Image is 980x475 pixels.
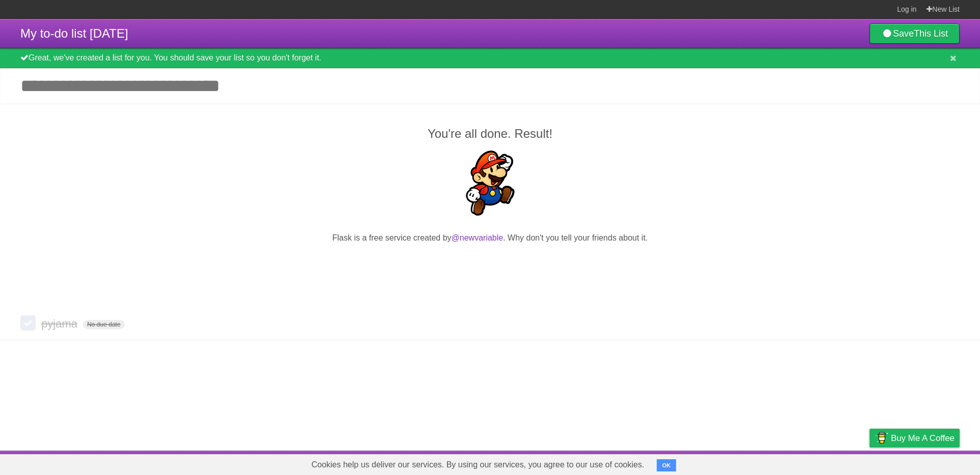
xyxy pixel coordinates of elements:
span: My to-do list [DATE] [20,26,128,40]
img: Buy me a coffee [875,429,888,447]
label: Done [20,315,36,331]
a: @newvariable [452,233,503,242]
a: Privacy [856,453,883,472]
a: Suggest a feature [895,453,960,472]
img: Super Mario [458,151,523,216]
b: This List [914,28,948,39]
span: Cookies help us deliver our services. By using our services, you agree to our use of cookies. [301,455,655,475]
span: No due date [83,320,124,329]
span: pyjama [41,317,80,330]
span: Buy me a coffee [891,429,955,447]
h2: You're all done. Result! [20,125,960,143]
a: Buy me a coffee [870,429,960,448]
a: About [734,453,755,472]
a: SaveThis List [870,23,960,44]
a: Terms [822,453,844,472]
iframe: X Post Button [471,257,509,271]
p: Flask is a free service created by . Why don't you tell your friends about it. [20,232,960,244]
button: OK [657,459,677,471]
a: Developers [768,453,809,472]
